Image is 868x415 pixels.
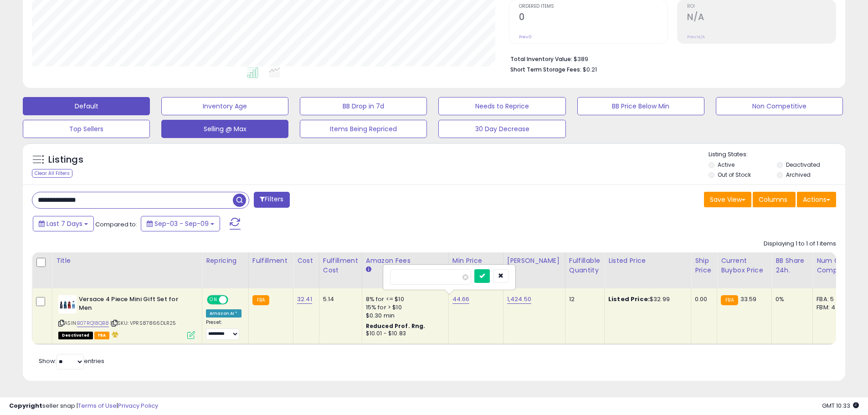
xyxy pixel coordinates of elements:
[9,401,42,410] strong: Copyright
[776,256,809,275] div: BB Share 24h.
[817,303,847,312] div: FBM: 4
[608,295,650,303] b: Listed Price:
[77,319,109,327] a: B07RQ18QB8
[366,295,442,303] div: 8% for <= $10
[776,295,806,303] div: 0%
[366,330,442,338] div: $10.01 - $10.83
[252,256,289,266] div: Fulfillment
[300,97,427,115] button: BB Drop in 7d
[510,66,581,73] b: Short Term Storage Fees:
[95,220,137,229] span: Compared to:
[817,295,847,303] div: FBA: 5
[438,120,565,138] button: 30 Day Decrease
[718,161,734,169] label: Active
[46,219,82,228] span: Last 7 Days
[452,295,470,304] a: 44.66
[227,296,241,304] span: OFF
[366,256,445,266] div: Amazon Fees
[817,256,850,275] div: Num of Comp.
[753,192,796,207] button: Columns
[519,12,668,24] h2: 0
[161,120,288,138] button: Selling @ Max
[764,240,836,248] div: Displaying 1 to 1 of 1 items
[687,4,836,9] span: ROI
[510,55,572,63] b: Total Inventory Value:
[687,12,836,24] h2: N/A
[297,295,312,304] a: 32.41
[23,97,150,115] button: Default
[9,402,158,410] div: seller snap | |
[118,401,158,410] a: Privacy Policy
[583,65,597,74] span: $0.21
[161,97,288,115] button: Inventory Age
[721,295,738,305] small: FBA
[695,295,710,303] div: 0.00
[507,295,531,304] a: 1,424.50
[79,295,190,314] b: Versace 4 Piece Mini Gift Set for Men
[716,97,843,115] button: Non Competitive
[695,256,713,275] div: Ship Price
[206,319,241,340] div: Preset:
[721,256,768,275] div: Current Buybox Price
[323,256,358,275] div: Fulfillment Cost
[366,312,442,320] div: $0.30 min
[786,161,820,169] label: Deactivated
[56,256,198,266] div: Title
[519,34,532,40] small: Prev: 0
[569,256,601,275] div: Fulfillable Quantity
[366,303,442,312] div: 15% for > $10
[709,150,845,159] p: Listing States:
[608,295,684,303] div: $32.99
[797,192,836,207] button: Actions
[704,192,751,207] button: Save View
[32,169,72,178] div: Clear All Filters
[822,401,859,410] span: 2025-09-17 10:33 GMT
[510,53,829,64] li: $389
[577,97,704,115] button: BB Price Below Min
[507,256,561,266] div: [PERSON_NAME]
[759,195,787,204] span: Columns
[39,357,104,365] span: Show: entries
[58,295,77,313] img: 410nG0et-nL._SL40_.jpg
[48,154,83,166] h5: Listings
[452,256,499,266] div: Min Price
[254,192,289,208] button: Filters
[786,171,811,179] label: Archived
[438,97,565,115] button: Needs to Reprice
[569,295,597,303] div: 12
[519,4,668,9] span: Ordered Items
[141,216,220,231] button: Sep-03 - Sep-09
[740,295,757,303] span: 33.59
[33,216,94,231] button: Last 7 Days
[718,171,751,179] label: Out of Stock
[208,296,219,304] span: ON
[78,401,117,410] a: Terms of Use
[154,219,209,228] span: Sep-03 - Sep-09
[300,120,427,138] button: Items Being Repriced
[58,295,195,338] div: ASIN:
[608,256,687,266] div: Listed Price
[366,322,426,330] b: Reduced Prof. Rng.
[323,295,355,303] div: 5.14
[23,120,150,138] button: Top Sellers
[252,295,269,305] small: FBA
[206,256,245,266] div: Repricing
[109,331,119,338] i: hazardous material
[366,266,371,274] small: Amazon Fees.
[58,332,93,339] span: All listings that are unavailable for purchase on Amazon for any reason other than out-of-stock
[687,34,705,40] small: Prev: N/A
[110,319,176,327] span: | SKU: VPRS87866DLR25
[206,309,241,318] div: Amazon AI *
[94,332,110,339] span: FBA
[297,256,315,266] div: Cost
